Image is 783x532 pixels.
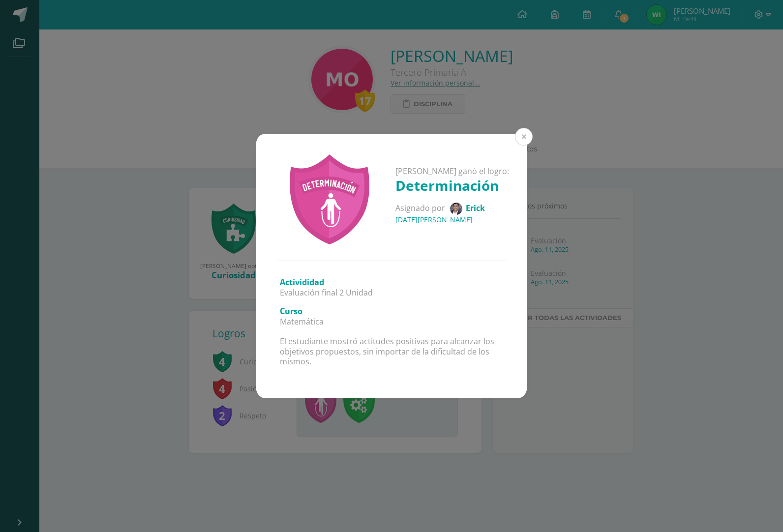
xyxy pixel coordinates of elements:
[280,317,503,327] p: Matemática
[280,336,503,367] p: El estudiante mostró actitudes positivas para alcanzar los objetivos propuestos, sin importar de ...
[466,203,485,213] span: Erick
[395,176,509,195] h1: Determinación
[280,306,503,317] h3: Curso
[280,288,503,298] p: Evaluación final 2 Unidad
[395,215,509,224] h4: [DATE][PERSON_NAME]
[395,203,509,215] p: Asignado por
[280,277,503,288] h3: Activididad
[450,203,462,215] img: 9bb8ed366ef1c402a289b343da7f9a8f.png
[515,128,533,146] button: Close (Esc)
[395,166,509,177] p: [PERSON_NAME] ganó el logro:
